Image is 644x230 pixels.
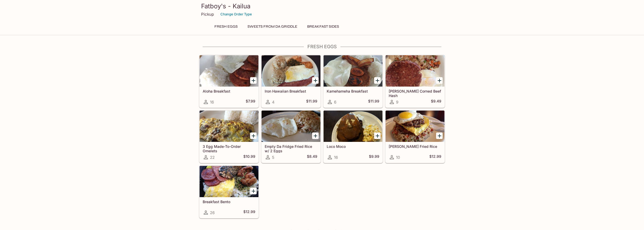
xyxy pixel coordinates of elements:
a: Breakfast Bento26$12.99 [199,166,259,218]
div: Ali'i Fried Rice [386,111,444,142]
h5: $7.99 [246,99,255,105]
h5: $9.49 [431,99,441,105]
button: Add Empty Da Fridge Fried Rice w/ 2 Eggs [312,132,319,139]
p: Pickup [201,12,214,17]
h5: $12.99 [429,154,441,160]
h5: $11.99 [368,99,379,105]
span: 5 [272,155,274,160]
a: [PERSON_NAME] Fried Rice10$12.99 [385,110,445,163]
span: 4 [272,100,275,105]
div: Aloha Breakfast [200,55,258,87]
span: 9 [396,100,398,105]
button: Add Breakfast Bento [250,188,257,194]
div: Iron Hawaiian Breakfast [262,55,320,87]
a: Aloha Breakfast16$7.99 [199,55,259,108]
span: 16 [210,100,214,105]
div: Loco Moco [324,111,382,142]
h5: $10.99 [243,154,255,160]
div: John Papa's Corned Beef Hash [386,55,444,87]
h4: FRESH EGGS [199,44,445,50]
button: Add Loco Moco [374,132,381,139]
a: Kamehameha Breakfast6$11.99 [323,55,383,108]
button: BREAKFAST SIDES [304,23,342,30]
a: Iron Hawaiian Breakfast4$11.99 [261,55,321,108]
a: [PERSON_NAME] Corned Beef Hash9$9.49 [385,55,445,108]
h5: Kamehameha Breakfast [327,89,379,93]
h5: 3 Egg Made-To-Order Omelets [203,144,255,153]
button: Add Ali'i Fried Rice [436,132,443,139]
div: Breakfast Bento [200,166,258,197]
h5: $12.99 [243,209,255,216]
h5: Iron Hawaiian Breakfast [265,89,317,93]
span: 10 [396,155,400,160]
h5: Aloha Breakfast [203,89,255,93]
button: Add Iron Hawaiian Breakfast [312,77,319,84]
h5: [PERSON_NAME] Fried Rice [389,144,441,149]
button: Change Order Type [218,10,254,18]
div: Kamehameha Breakfast [324,55,382,87]
a: Empty Da Fridge Fried Rice w/ 2 Eggs5$8.49 [261,110,321,163]
button: FRESH EGGS [212,23,240,30]
a: Loco Moco16$9.99 [323,110,383,163]
h5: Loco Moco [327,144,379,149]
button: Add Aloha Breakfast [250,77,257,84]
h5: $9.99 [369,154,379,160]
span: 22 [210,155,215,160]
h3: Fatboy's - Kailua [201,2,443,10]
div: 3 Egg Made-To-Order Omelets [200,111,258,142]
button: Add Kamehameha Breakfast [374,77,381,84]
button: Add John Papa's Corned Beef Hash [436,77,443,84]
h5: $11.99 [306,99,317,105]
span: 6 [334,100,336,105]
a: 3 Egg Made-To-Order Omelets22$10.99 [199,110,259,163]
h5: Breakfast Bento [203,199,255,204]
span: 16 [334,155,338,160]
button: SWEETS FROM DA GRIDDLE [245,23,300,30]
div: Empty Da Fridge Fried Rice w/ 2 Eggs [262,111,320,142]
h5: $8.49 [307,154,317,160]
h5: Empty Da Fridge Fried Rice w/ 2 Eggs [265,144,317,153]
h5: [PERSON_NAME] Corned Beef Hash [389,89,441,98]
button: Add 3 Egg Made-To-Order Omelets [250,132,257,139]
span: 26 [210,210,215,215]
